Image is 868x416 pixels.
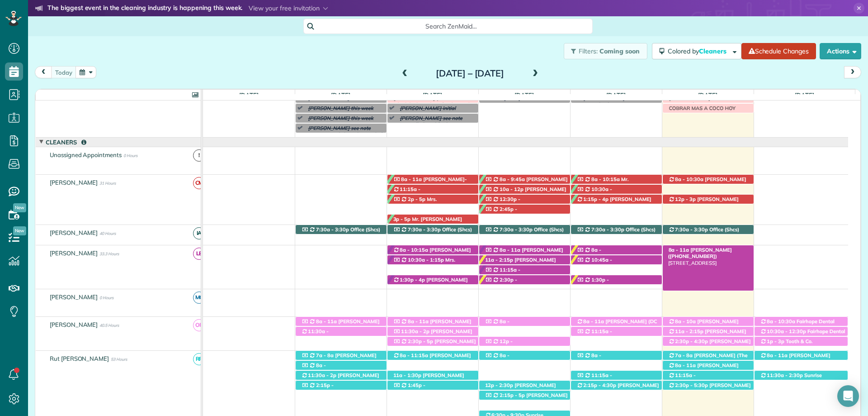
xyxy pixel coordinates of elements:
span: Office (Shcs) ([PHONE_NUMBER]) [668,226,740,239]
span: [PERSON_NAME] ([PHONE_NUMBER]) [301,335,358,347]
span: 0 Hours [123,153,137,158]
span: Rut [PERSON_NAME] [48,355,111,362]
span: Office (Shcs) ([PHONE_NUMBER]) [301,226,381,239]
div: [STREET_ADDRESS] [479,245,570,255]
span: 8a - 10:30a [576,247,602,259]
span: 8a - 11a [499,247,521,253]
span: ! [193,149,205,162]
span: 31 Hours [99,181,116,186]
span: 11:30a - 2p [401,328,430,335]
span: [DATE] [421,91,444,99]
span: 11a - 1:30p [393,372,422,378]
span: [PERSON_NAME] ([PHONE_NUMBER]) [485,273,541,286]
span: 8a - 11a [668,247,690,253]
span: [PERSON_NAME] ([PHONE_NUMBER], [PHONE_NUMBER]) [301,318,380,338]
span: [DATE] [513,91,536,99]
span: Office (Shcs) ([PHONE_NUMBER]) [485,226,564,239]
span: [PERSON_NAME] see note (Cancelled until further notice, will reach back out when she is in town) [396,115,473,141]
div: [STREET_ADDRESS] [571,175,662,184]
span: 7a - 8a [316,352,334,359]
div: [STREET_ADDRESS] [387,317,478,326]
span: [PERSON_NAME] ([PHONE_NUMBER]) [668,378,725,391]
span: [PERSON_NAME]-[PERSON_NAME] ([PHONE_NUMBER], [PHONE_NUMBER]) [393,176,467,202]
span: Fairhope Dental Associates ([PHONE_NUMBER]) [760,328,845,341]
span: [PERSON_NAME] ([PHONE_NUMBER]) [301,352,377,365]
div: [STREET_ADDRESS] [663,245,754,255]
div: [STREET_ADDRESS] [387,255,478,265]
div: [STREET_ADDRESS] [387,275,478,285]
span: Sunrise Dermatology ([PHONE_NUMBER]) [760,372,841,385]
div: [STREET_ADDRESS] [571,195,662,204]
div: [STREET_ADDRESS] [479,255,570,265]
span: 8a - 11a [407,318,429,325]
span: 2:15p - 5:15p [301,382,334,395]
span: [PERSON_NAME] (The Verandas) [668,352,748,365]
div: [STREET_ADDRESS] [296,361,387,370]
span: 8a - 10:15a [591,176,620,182]
div: [STREET_ADDRESS] [387,371,478,380]
span: 8a - 11:15a [399,352,429,359]
span: 1:15p - 4p [583,196,609,202]
span: 40.5 Hours [99,323,119,328]
div: [STREET_ADDRESS] [663,317,754,326]
span: 10:30a - 1:15p [407,257,444,263]
span: COBRAR MAS A COCO HOY [665,105,736,111]
span: Colored by [668,47,730,55]
span: [PERSON_NAME] ([PHONE_NUMBER]) [668,362,739,375]
span: 11:30a - 2p [307,372,337,378]
button: prev [35,66,52,78]
span: 2:30p - 5p [407,338,434,344]
span: 0 Hours [99,295,113,300]
span: [PERSON_NAME] ([PHONE_NUMBER]) [576,359,636,371]
div: [STREET_ADDRESS] [296,317,387,326]
div: 11940 [US_STATE] 181 - Fairhope, AL, 36532 [296,225,387,234]
span: 11:15a - 2:45p [576,328,613,341]
span: Unassigned Appointments [48,151,123,158]
span: New [13,203,26,212]
div: [STREET_ADDRESS] [387,245,478,255]
span: Coming soon [599,47,640,55]
span: 7:30a - 3:30p [316,226,349,233]
div: [STREET_ADDRESS] [755,351,848,360]
span: RP [193,353,205,365]
div: [STREET_ADDRESS] [755,337,848,346]
span: [PERSON_NAME] see note (Wants initial clean this week if possible, [STREET_ADDRESS][PERSON_NAME],... [304,125,382,164]
span: [PERSON_NAME] ([PHONE_NUMBER]) [393,372,464,385]
span: [PERSON_NAME] ([PHONE_NUMBER]) [393,318,472,331]
div: [STREET_ADDRESS] [663,371,754,380]
span: 40 Hours [99,231,116,236]
div: [STREET_ADDRESS][PERSON_NAME] [296,381,387,390]
span: [PERSON_NAME] ([PHONE_NUMBER]) [393,192,449,205]
div: [STREET_ADDRESS] [571,275,662,285]
span: 8a - 10:15a [576,352,602,365]
span: 7:30a - 3:30p [675,226,708,233]
span: Cleaners [44,139,88,146]
div: [STREET_ADDRESS] [755,317,848,326]
span: [PERSON_NAME] ([PHONE_NUMBER]) [301,368,361,381]
div: [STREET_ADDRESS] [479,195,570,204]
div: [STREET_ADDRESS] [571,245,662,255]
span: MC [193,292,205,304]
div: [STREET_ADDRESS] [571,185,662,194]
span: 8a - 10:15a [399,247,429,253]
span: 7a - 8a [675,352,693,359]
div: [STREET_ADDRESS][PERSON_NAME] [755,371,848,380]
span: Mr. [PERSON_NAME] [407,216,462,222]
span: 2:15p - 4:30p [583,382,617,388]
span: 8a - 11:30a [301,362,326,375]
div: [STREET_ADDRESS] [387,185,478,194]
span: 11:15a - 2p [576,372,613,385]
span: [PERSON_NAME] ([PHONE_NUMBER]) [576,378,626,391]
button: today [51,66,76,78]
div: [STREET_ADDRESS] [479,391,570,400]
span: [PERSON_NAME] ([PHONE_NUMBER]) [393,328,472,341]
span: [PERSON_NAME] ([PHONE_NUMBER]) [485,257,556,269]
span: OP [193,319,205,331]
span: [PERSON_NAME] ([PHONE_NUMBER]) [485,382,556,395]
span: 53 Hours [111,357,127,362]
span: 7:30a - 3:30p [591,226,625,233]
span: [PERSON_NAME] ([PHONE_NUMBER]) [668,328,746,341]
span: [PERSON_NAME] ([PHONE_NUMBER]) [393,352,471,365]
span: [PERSON_NAME] ([PHONE_NUMBER]) [485,283,541,296]
span: 8a - 11a [583,318,604,325]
